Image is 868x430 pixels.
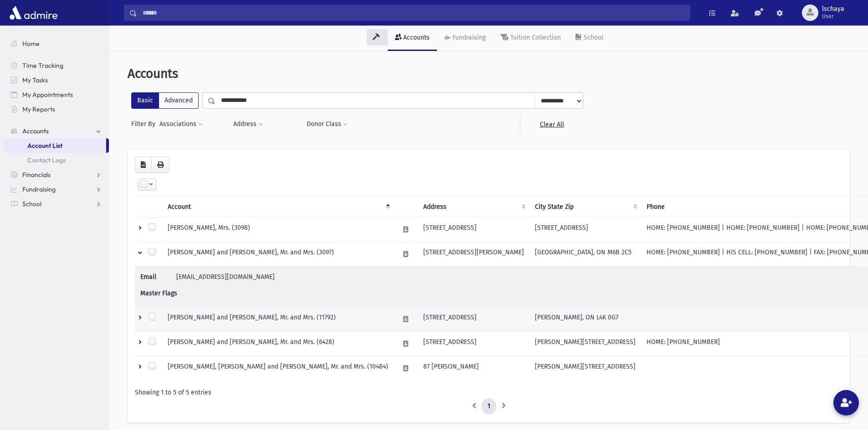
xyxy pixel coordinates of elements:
[529,218,641,242] td: [STREET_ADDRESS]
[418,218,529,242] td: [STREET_ADDRESS]
[22,61,63,70] span: Time Tracking
[529,197,641,218] th: City State Zip : activate to sort column ascending
[162,307,394,332] td: [PERSON_NAME] and [PERSON_NAME], Mr. and Mrs. (11792)
[4,73,109,87] a: My Tasks
[4,167,109,182] a: Financials
[451,34,486,41] div: Fundraising
[4,36,109,51] a: Home
[162,332,394,356] td: [PERSON_NAME] and [PERSON_NAME], Mr. and Mrs. (6428)
[128,66,178,81] span: Accounts
[159,92,199,109] label: Advanced
[176,273,275,281] span: [EMAIL_ADDRESS][DOMAIN_NAME]
[162,242,394,267] td: [PERSON_NAME] and [PERSON_NAME], Mr. and Mrs. (3097)
[306,116,348,132] button: Donor Class
[131,92,159,109] label: Basic
[131,119,159,129] span: Filter By
[529,307,641,332] td: [PERSON_NAME], ON L4K 0G7
[22,105,55,113] span: My Reports
[529,356,641,381] td: [PERSON_NAME][STREET_ADDRESS]
[233,116,263,132] button: Address
[140,272,175,282] span: Email
[4,58,109,73] a: Time Tracking
[27,142,62,150] span: Account List
[520,116,583,132] a: Clear All
[22,171,51,179] span: Financials
[22,91,73,99] span: My Appointments
[7,4,60,22] img: AdmirePro
[22,185,56,193] span: Fundraising
[162,218,394,242] td: [PERSON_NAME], Mrs. (3098)
[135,157,152,173] button: CSV
[529,332,641,356] td: [PERSON_NAME][STREET_ADDRESS]
[135,388,842,397] div: Showing 1 to 5 of 5 entries
[4,87,109,102] a: My Appointments
[529,242,641,267] td: [GEOGRAPHIC_DATA], ON M6B 2C5
[4,138,106,153] a: Account List
[418,197,529,218] th: Address : activate to sort column ascending
[437,25,493,51] a: Fundraising
[4,153,109,167] a: Contact Logs
[493,25,568,51] a: Tuition Collection
[482,398,496,415] a: 1
[131,92,199,109] div: FilterModes
[22,200,41,208] span: School
[418,307,529,332] td: [STREET_ADDRESS]
[568,25,611,51] a: School
[822,13,844,20] span: User
[140,288,177,298] span: Master Flags
[22,40,40,48] span: Home
[388,25,437,51] a: Accounts
[418,332,529,356] td: [STREET_ADDRESS]
[4,197,109,211] a: School
[162,356,394,381] td: [PERSON_NAME], [PERSON_NAME] and [PERSON_NAME], Mr. and Mrs. (10484)
[401,34,430,41] div: Accounts
[27,156,66,164] span: Contact Logs
[159,116,203,132] button: Associations
[162,197,394,218] th: Account: activate to sort column descending
[4,124,109,138] a: Accounts
[137,5,690,21] input: Search
[508,34,561,41] div: Tuition Collection
[418,242,529,267] td: [STREET_ADDRESS][PERSON_NAME]
[4,182,109,197] a: Fundraising
[22,76,48,84] span: My Tasks
[22,127,49,135] span: Accounts
[4,102,109,116] a: My Reports
[582,34,603,41] div: School
[418,356,529,381] td: 87 [PERSON_NAME]
[822,5,844,13] span: lschaya
[151,157,169,173] button: Print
